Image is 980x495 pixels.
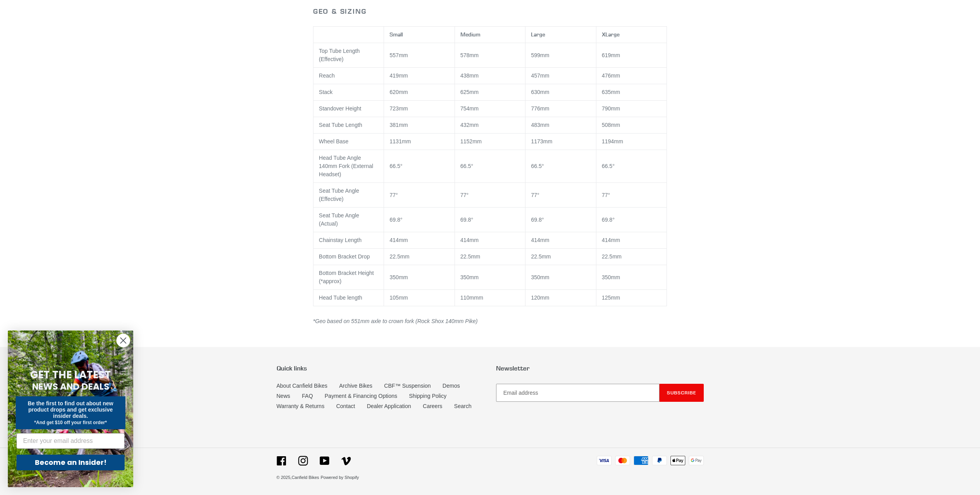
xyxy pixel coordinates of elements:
td: 350mm [384,265,455,290]
td: 414mm [384,232,455,249]
td: Reach [313,68,384,84]
td: 1131mm [384,134,455,150]
button: Become an Insider! [16,455,125,470]
td: 619mm [596,43,667,68]
th: Large [525,27,596,43]
td: Head Tube Angle 140mm Fork (External Headset) [313,150,384,183]
td: 69.8° [596,208,667,232]
td: Stack [313,84,384,101]
td: 69.8° [384,208,455,232]
p: Quick links [277,365,484,372]
small: © 2025, [277,475,319,480]
a: Dealer Application [367,403,411,409]
a: CBF™ Suspension [384,383,431,389]
th: XLarge [596,27,667,43]
th: Medium [455,27,525,43]
td: 22.5mm [596,249,667,265]
td: 438mm [455,68,525,84]
a: Contact [336,403,355,409]
td: 350mm [525,265,596,290]
td: 578mm [455,43,525,68]
a: Powered by Shopify [321,475,359,480]
td: 457mm [525,68,596,84]
td: Seat Tube Angle (Effective) [313,183,384,208]
td: 1152mm [455,134,525,150]
a: Shipping Policy [409,393,447,399]
td: 557mm [384,43,455,68]
td: 105mm [384,290,455,306]
a: Careers [423,403,442,409]
td: 77° [384,183,455,208]
td: 419mm [384,68,455,84]
td: 77° [525,183,596,208]
td: 483mm [525,117,596,134]
a: Warranty & Returns [277,403,324,409]
td: Seat Tube Angle (Actual) [313,208,384,232]
a: Payment & Financing Options [325,393,397,399]
td: 69.8° [455,208,525,232]
td: 723mm [384,101,455,117]
td: 22.5mm [384,249,455,265]
td: 77° [455,183,525,208]
td: 22.5mm [525,249,596,265]
input: Enter your email address [16,433,125,449]
a: About Canfield Bikes [277,383,328,389]
td: Top Tube Length (Effective) [313,43,384,68]
h2: GEO & SIZING [313,7,667,16]
td: 630mm [525,84,596,101]
td: 414mm [525,232,596,249]
td: 66.5° [596,150,667,183]
a: Search [454,403,471,409]
td: 635mm [596,84,667,101]
button: Close dialog [116,334,130,347]
td: 625mm [455,84,525,101]
td: 620mm [384,84,455,101]
a: Archive Bikes [339,383,372,389]
td: 1194mm [596,134,667,150]
td: Seat Tube Length [313,117,384,134]
td: 125mm [596,290,667,306]
td: 599mm [525,43,596,68]
span: GET THE LATEST [30,368,111,382]
span: NEWS AND DEALS [32,380,109,393]
td: 120mm [525,290,596,306]
td: 110mmm [455,290,525,306]
td: 1173mm [525,134,596,150]
td: 66.5° [384,150,455,183]
td: 432mm [455,117,525,134]
td: 66.5° [525,150,596,183]
a: News [277,393,290,399]
td: 350mm [596,265,667,290]
td: 776mm [525,101,596,117]
td: 66.5° [455,150,525,183]
td: 754mm [455,101,525,117]
span: Subscribe [667,390,696,396]
td: Bottom Bracket Height (*approx) [313,265,384,290]
input: Email address [496,384,659,402]
a: Canfield Bikes [292,475,319,480]
td: 77° [596,183,667,208]
td: Chainstay Length [313,232,384,249]
td: 350mm [455,265,525,290]
td: 476mm [596,68,667,84]
td: 508mm [596,117,667,134]
td: Bottom Bracket Drop [313,249,384,265]
th: Small [384,27,455,43]
td: Head Tube length [313,290,384,306]
td: 790mm [596,101,667,117]
button: Subscribe [659,384,704,402]
p: Newsletter [496,365,704,372]
td: 414mm [596,232,667,249]
td: 381mm [384,117,455,134]
td: 22.5mm [455,249,525,265]
td: 69.8° [525,208,596,232]
a: FAQ [302,393,313,399]
td: Wheel Base [313,134,384,150]
span: Be the first to find out about new product drops and get exclusive insider deals. [28,400,114,419]
td: Standover Height [313,101,384,117]
a: Demos [442,383,460,389]
span: *And get $10 off your first order* [34,420,107,425]
td: 414mm [455,232,525,249]
em: *Geo based on 551mm axle to crown fork (Rock Shox 140mm Pike) [313,318,478,324]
